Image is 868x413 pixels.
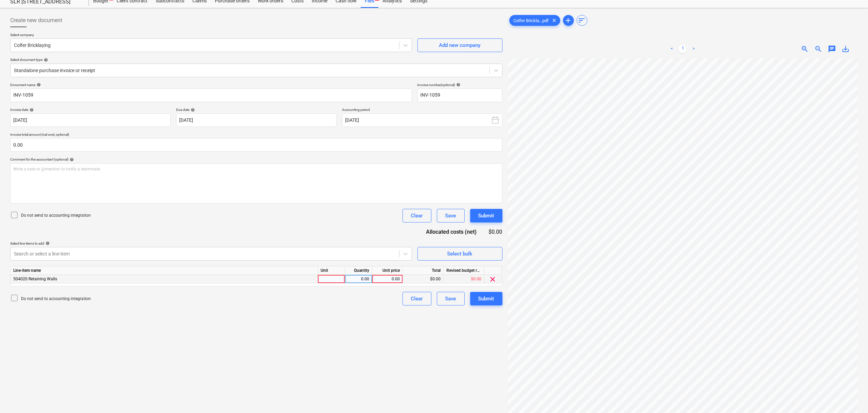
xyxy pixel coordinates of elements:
span: Colfer Brickla...pdf [510,18,553,23]
div: $0.00 [403,275,444,283]
div: Add new company [439,41,481,50]
div: Clear [411,211,423,220]
input: Document name [10,88,412,102]
span: help [28,108,34,112]
button: Add new company [418,38,503,52]
span: zoom_out [814,45,822,53]
div: Invoice number (optional) [418,83,503,87]
button: [DATE] [342,113,503,127]
p: Do not send to accounting integration [21,213,91,218]
div: Quantity [345,266,372,275]
span: chat [828,45,836,53]
button: Submit [470,292,503,305]
div: Allocated costs (net) [414,228,488,236]
div: $0.00 [488,228,503,236]
p: Select company [10,33,412,38]
div: Save [445,294,456,303]
span: save_alt [841,45,850,53]
p: Accounting period [342,108,503,113]
span: clear [489,275,497,283]
div: 0.00 [348,275,369,283]
div: Clear [411,294,423,303]
button: Select bulk [418,247,503,261]
div: Unit price [372,266,403,275]
div: Colfer Brickla...pdf [509,15,560,26]
div: 0.00 [375,275,400,283]
button: Clear [403,292,431,305]
input: Invoice total amount (net cost, optional) [10,138,503,152]
div: Submit [478,294,494,303]
span: add [564,16,573,24]
input: Due date not specified [176,113,337,127]
span: zoom_in [801,45,809,53]
button: Save [437,292,465,305]
a: Page 1 is your current page [679,45,687,53]
div: Submit [478,211,494,220]
span: 504020 Retaining Walls [13,277,57,281]
button: Save [437,209,465,222]
div: Save [445,211,456,220]
div: $0.00 [444,275,484,283]
p: Invoice total amount (net cost, optional) [10,132,503,138]
div: Select document type [10,57,503,62]
a: Next page [690,45,698,53]
span: help [189,108,195,112]
p: Do not send to accounting integration [21,296,91,302]
span: help [42,58,48,62]
button: Submit [470,209,503,222]
div: Select line-items to add [10,241,412,246]
span: help [44,241,50,245]
button: Clear [403,209,431,222]
div: Revised budget remaining [444,266,484,275]
div: Line-item name [11,266,318,275]
div: Comment for the accountant (optional) [10,157,503,162]
input: Invoice date not specified [10,113,171,127]
span: help [68,158,74,162]
span: sort [578,16,586,24]
div: Select bulk [447,249,473,258]
input: Invoice number [418,88,503,102]
div: Due date [176,108,337,112]
span: help [35,83,41,87]
span: clear [550,16,559,24]
div: Document name [10,83,412,87]
span: help [455,83,461,87]
span: Create new document [10,16,62,24]
div: Unit [318,266,345,275]
div: Invoice date [10,108,171,112]
div: Total [403,266,444,275]
a: Previous page [668,45,676,53]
